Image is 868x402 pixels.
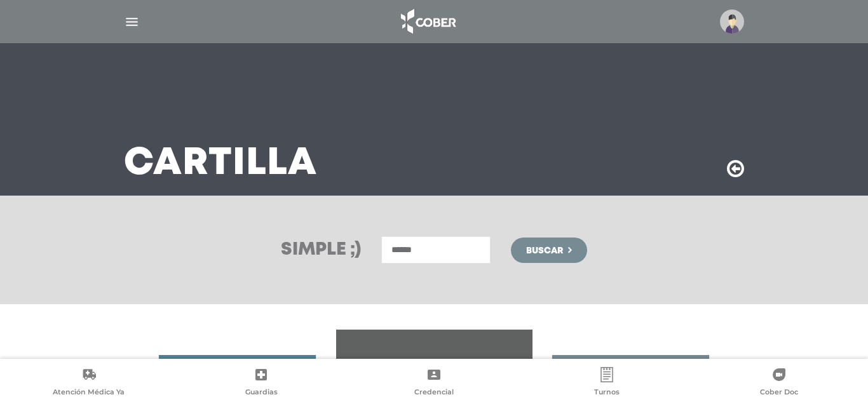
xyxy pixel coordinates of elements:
[53,387,125,399] span: Atención Médica Ya
[281,241,361,259] h3: Simple ;)
[124,147,317,180] h3: Cartilla
[414,387,454,399] span: Credencial
[245,387,278,399] span: Guardias
[348,367,520,399] a: Credencial
[526,246,563,255] span: Buscar
[124,14,140,30] img: Cober_menu-lines-white.svg
[693,367,865,399] a: Cober Doc
[760,387,798,399] span: Cober Doc
[594,387,620,399] span: Turnos
[394,6,461,37] img: logo_cober_home-white.png
[3,367,175,399] a: Atención Médica Ya
[511,238,587,263] button: Buscar
[720,10,744,34] img: profile-placeholder.svg
[175,367,348,399] a: Guardias
[520,367,693,399] a: Turnos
